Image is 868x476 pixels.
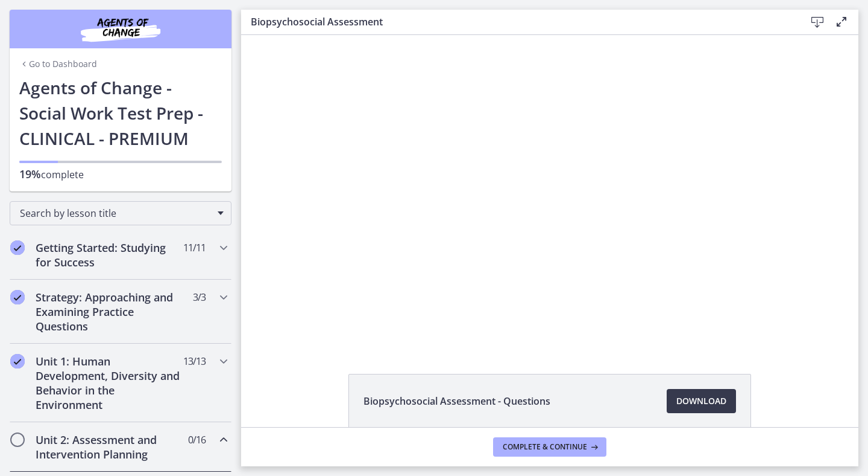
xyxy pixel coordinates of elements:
[10,354,25,368] i: Completed
[19,58,97,70] a: Go to Dashboard
[10,201,231,225] div: Search by lesson title
[36,354,183,412] h2: Unit 1: Human Development, Diversity and Behavior in the Environment
[10,290,25,304] i: Completed
[10,240,25,255] i: Completed
[19,75,222,151] h1: Agents of Change - Social Work Test Prep - CLINICAL - PREMIUM
[363,394,550,408] span: Biopsychosocial Assessment - Questions
[36,290,183,333] h2: Strategy: Approaching and Examining Practice Questions
[19,167,41,181] span: 19%
[36,433,183,462] h2: Unit 2: Assessment and Intervention Planning
[667,389,736,413] a: Download
[36,240,183,269] h2: Getting Started: Studying for Success
[493,437,606,457] button: Complete & continue
[183,240,206,255] span: 11 / 11
[20,207,212,220] span: Search by lesson title
[503,442,587,452] span: Complete & continue
[19,167,222,182] p: complete
[676,394,726,408] span: Download
[183,354,206,368] span: 13 / 13
[48,14,193,43] img: Agents of Change
[241,35,858,346] iframe: Video Lesson
[193,290,206,304] span: 3 / 3
[251,14,786,29] h3: Biopsychosocial Assessment
[188,433,206,447] span: 0 / 16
